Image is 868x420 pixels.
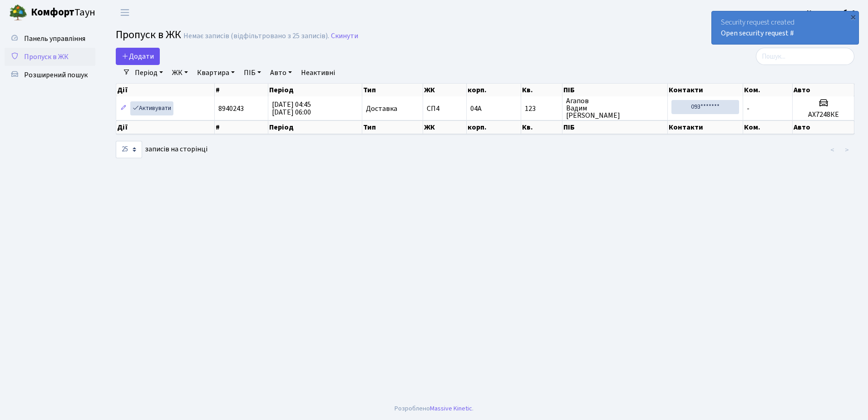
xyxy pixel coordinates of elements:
th: Період [268,120,362,134]
a: Скинути [331,32,358,40]
span: Розширений пошук [24,70,88,80]
span: Таун [31,5,95,20]
b: Комфорт [31,5,74,20]
a: Open security request # [721,28,794,38]
th: Ком. [743,84,793,96]
a: Період [131,65,167,80]
span: Додати [122,51,154,61]
a: ЖК [168,65,192,80]
span: Пропуск в ЖК [116,27,181,43]
span: [DATE] 04:45 [DATE] 06:00 [272,100,311,117]
label: записів на сторінці [116,141,207,158]
img: logo.png [9,4,27,22]
th: Авто [793,120,854,134]
span: - [747,104,750,114]
th: Дії [116,120,215,134]
span: 04А [470,104,482,114]
a: Авто [266,65,296,80]
th: Дії [116,84,215,96]
th: Контакти [668,120,744,134]
a: Розширений пошук [5,66,95,84]
th: Ком. [743,120,793,134]
span: 8940243 [218,104,244,114]
div: × [848,12,858,21]
th: # [215,120,268,134]
th: Кв. [521,120,562,134]
th: # [215,84,268,96]
th: Період [268,84,362,96]
span: 123 [525,105,558,112]
span: Пропуск в ЖК [24,52,69,62]
a: Пропуск в ЖК [5,48,95,66]
a: Неактивні [297,65,339,80]
h5: АХ7248КЕ [796,110,850,119]
th: ЖК [423,120,467,134]
div: Security request created [712,11,858,44]
th: Тип [362,120,423,134]
a: Додати [116,48,160,65]
th: Тип [362,84,423,96]
th: ПІБ [562,84,667,96]
th: Контакти [668,84,744,96]
span: Доставка [366,105,397,112]
th: корп. [467,84,521,96]
a: Консьєрж б. 4. [807,7,857,18]
a: Квартира [193,65,238,80]
b: Консьєрж б. 4. [807,8,857,18]
select: записів на сторінці [116,141,142,158]
span: СП4 [427,105,463,112]
th: корп. [467,120,521,134]
span: Агапов Вадим [PERSON_NAME] [566,97,663,119]
a: ПІБ [240,65,265,80]
a: Massive Kinetic [430,404,472,413]
input: Пошук... [756,48,854,65]
button: Переключити навігацію [113,5,136,20]
span: Панель управління [24,34,85,44]
a: Панель управління [5,30,95,48]
th: ЖК [423,84,467,96]
div: Розроблено . [395,404,473,414]
th: Кв. [521,84,562,96]
div: Немає записів (відфільтровано з 25 записів). [183,32,329,40]
th: Авто [793,84,854,96]
a: Активувати [130,101,173,115]
th: ПІБ [562,120,667,134]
